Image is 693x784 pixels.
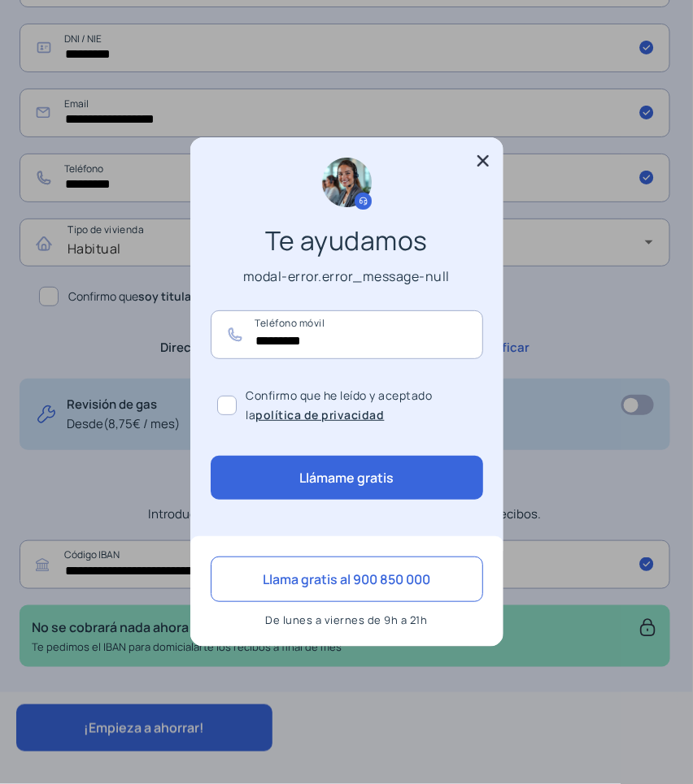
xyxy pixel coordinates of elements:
[256,407,385,422] a: política de privacidad
[227,231,467,250] h3: Te ayudamos
[211,266,483,286] p: modal-error.error_message-null
[211,610,483,630] p: De lunes a viernes de 9h a 21h
[211,557,483,602] button: Llama gratis al 900 850 000
[211,456,483,500] button: Llámame gratis
[246,386,477,425] span: Confirmo que he leído y aceptado la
